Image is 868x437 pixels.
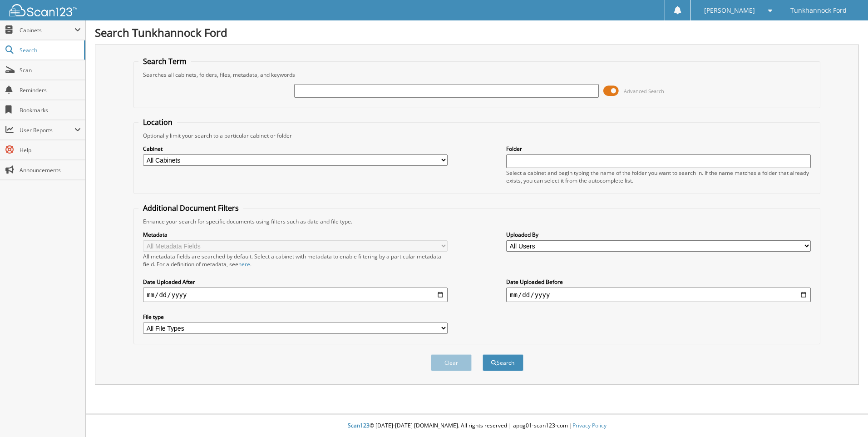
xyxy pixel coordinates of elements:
iframe: Chat Widget [823,393,868,437]
input: end [506,288,811,302]
label: Cabinet [143,145,448,153]
div: Select a cabinet and begin typing the name of the folder you want to search in. If the name match... [506,169,811,184]
span: Announcements [20,166,81,174]
a: here [238,260,250,268]
label: Folder [506,145,811,153]
span: Cabinets [20,26,74,34]
span: User Reports [20,126,74,134]
span: Search [20,46,79,54]
span: Bookmarks [20,106,81,114]
div: All metadata fields are searched by default. Select a cabinet with metadata to enable filtering b... [143,253,448,268]
label: Metadata [143,231,448,238]
legend: Location [138,117,177,127]
h1: Search Tunkhannock Ford [95,25,859,40]
span: Scan [20,66,81,74]
label: Uploaded By [506,231,811,238]
span: Reminders [20,86,81,94]
button: Clear [431,354,472,371]
label: File type [143,313,448,321]
div: Searches all cabinets, folders, files, metadata, and keywords [138,71,815,79]
span: Advanced Search [624,88,664,94]
label: Date Uploaded Before [506,278,811,286]
div: Optionally limit your search to a particular cabinet or folder [138,132,815,139]
legend: Additional Document Filters [138,203,243,213]
div: Enhance your search for specific documents using filters such as date and file type. [138,218,815,225]
button: Search [483,354,523,371]
a: Privacy Policy [572,422,607,429]
label: Date Uploaded After [143,278,448,286]
span: Tunkhannock Ford [790,8,847,13]
div: © [DATE]-[DATE] [DOMAIN_NAME]. All rights reserved | appg01-scan123-com | [86,415,868,437]
span: Help [20,146,81,154]
img: scan123-logo-white.svg [9,4,77,16]
span: [PERSON_NAME] [704,8,755,13]
legend: Search Term [138,56,191,66]
input: start [143,288,448,302]
span: Scan123 [348,422,370,429]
